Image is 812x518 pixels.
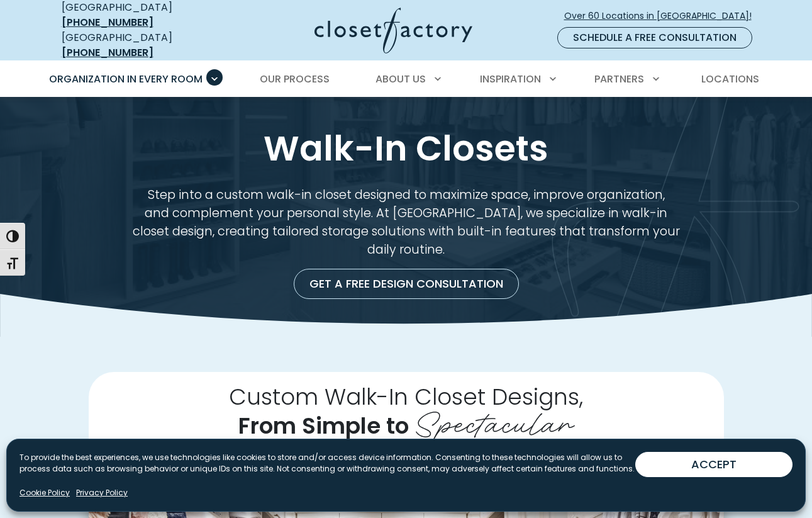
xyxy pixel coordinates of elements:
[314,8,472,53] img: Closet Factory Logo
[701,72,759,86] span: Locations
[260,72,330,86] span: Our Process
[564,9,762,23] span: Over 60 Locations in [GEOGRAPHIC_DATA]!
[238,410,409,442] span: From Simple to
[62,30,216,60] div: [GEOGRAPHIC_DATA]
[62,15,153,30] a: [PHONE_NUMBER]
[76,487,128,498] a: Privacy Policy
[19,452,635,475] p: To provide the best experiences, we use technologies like cookies to store and/or access device i...
[294,269,519,299] a: Get a Free Design Consultation
[557,27,752,48] a: Schedule a Free Consultation
[62,45,153,60] a: [PHONE_NUMBER]
[635,452,793,477] button: ACCEPT
[229,381,583,413] span: Custom Walk-In Closet Designs,
[375,72,426,86] span: About Us
[118,186,694,259] p: Step into a custom walk-in closet designed to maximize space, improve organization, and complemen...
[59,127,754,171] h1: Walk-In Closets
[564,5,762,27] a: Over 60 Locations in [GEOGRAPHIC_DATA]!
[480,72,541,86] span: Inspiration
[594,72,644,86] span: Partners
[414,397,574,444] span: Spectacular
[40,62,772,97] nav: Primary Menu
[49,72,203,86] span: Organization in Every Room
[19,487,70,498] a: Cookie Policy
